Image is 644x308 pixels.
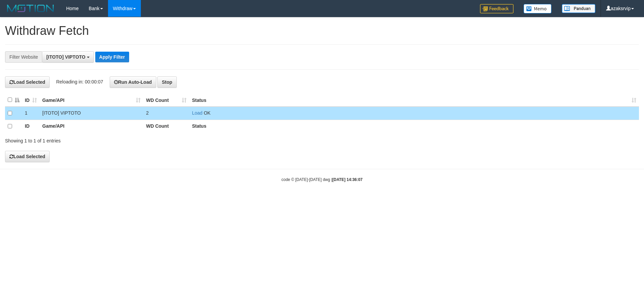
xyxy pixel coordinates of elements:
[110,76,156,88] button: Run Auto-Load
[22,107,40,120] td: 1
[281,177,363,182] small: code © [DATE]-[DATE] dwg |
[332,177,363,182] strong: [DATE] 14:36:07
[5,151,50,162] button: Load Selected
[40,120,143,133] th: Game/API
[40,94,143,107] th: Game/API: activate to sort column ascending
[480,4,514,13] img: Feedback.jpg
[22,120,40,133] th: ID
[146,110,149,116] span: 2
[5,24,639,38] h1: Withdraw Fetch
[189,94,639,107] th: Status: activate to sort column ascending
[42,51,94,63] button: [ITOTO] VIPTOTO
[5,3,56,13] img: MOTION_logo.png
[46,54,85,60] span: [ITOTO] VIPTOTO
[5,76,50,88] button: Load Selected
[56,79,103,84] span: Reloading in: 00:00:07
[524,4,552,13] img: Button%20Memo.svg
[157,76,176,88] button: Stop
[95,52,129,62] button: Apply Filter
[204,110,210,116] span: OK
[5,51,42,63] div: Filter Website
[192,110,202,116] a: Load
[143,120,189,133] th: WD Count
[562,4,595,13] img: panduan.png
[189,120,639,133] th: Status
[40,107,143,120] td: [ITOTO] VIPTOTO
[5,135,263,144] div: Showing 1 to 1 of 1 entries
[143,94,189,107] th: WD Count: activate to sort column ascending
[22,94,40,107] th: ID: activate to sort column ascending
